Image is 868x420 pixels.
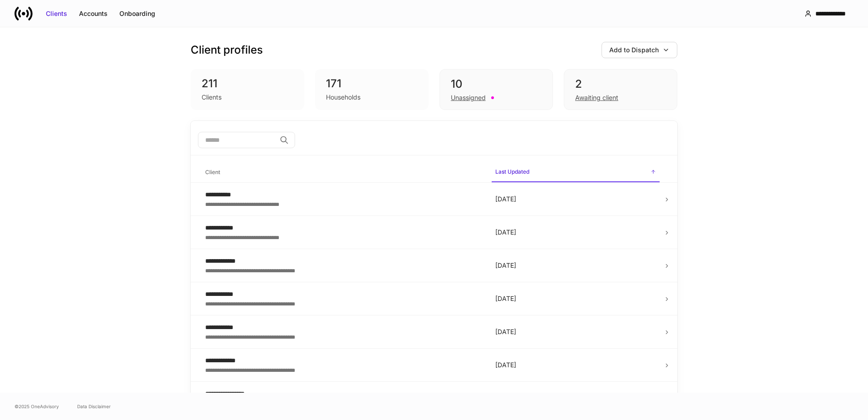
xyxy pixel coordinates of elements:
[326,76,418,91] div: 171
[73,6,113,21] button: Accounts
[495,360,656,370] p: [DATE]
[495,228,656,237] p: [DATE]
[575,93,618,102] div: Awaiting client
[602,42,677,58] button: Add to Dispatch
[439,69,553,110] div: 10Unassigned
[202,163,484,182] span: Client
[451,93,486,102] div: Unassigned
[495,167,529,176] h6: Last Updated
[495,327,656,336] p: [DATE]
[202,76,293,91] div: 211
[119,9,155,18] div: Onboarding
[451,77,542,91] div: 10
[15,403,59,410] span: © 2025 OneAdvisory
[191,43,263,57] h3: Client profiles
[609,45,659,55] div: Add to Dispatch
[40,6,73,21] button: Clients
[205,168,220,176] h6: Client
[495,294,656,303] p: [DATE]
[202,93,222,102] div: Clients
[492,163,660,182] span: Last Updated
[46,9,67,18] div: Clients
[495,261,656,270] p: [DATE]
[77,403,111,410] a: Data Disclaimer
[326,93,360,102] div: Households
[79,9,108,18] div: Accounts
[575,77,666,91] div: 2
[113,6,161,21] button: Onboarding
[564,69,677,110] div: 2Awaiting client
[495,195,656,204] p: [DATE]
